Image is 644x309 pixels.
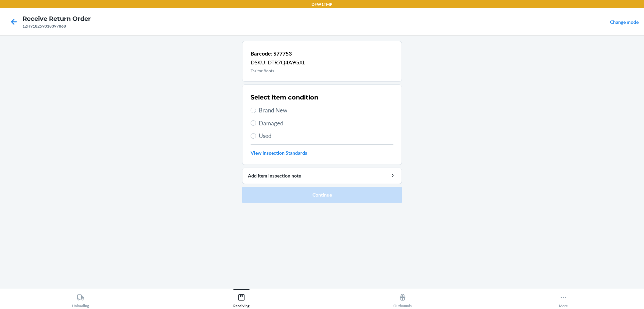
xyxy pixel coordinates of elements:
div: More [559,291,568,308]
button: Outbounds [322,289,483,308]
span: Damaged [259,119,393,128]
div: Add item inspection note [248,172,396,179]
input: Damaged [251,120,256,126]
div: Outbounds [393,291,412,308]
div: Receiving [233,291,250,308]
a: Change mode [610,19,639,25]
a: View Inspection Standards [251,149,393,156]
p: Traitor Boots [251,68,305,74]
div: 1ZH918259018397868 [22,23,91,29]
p: DFW1TMP [311,1,333,7]
button: Add item inspection note [242,168,402,184]
p: DSKU: DTR7Q4A9GXL [251,58,305,66]
button: Continue [242,187,402,203]
input: Brand New [251,108,256,113]
p: Barcode: S77753 [251,49,305,58]
div: Unloading [72,291,89,308]
span: Used [259,132,393,140]
input: Used [251,133,256,139]
h4: Receive Return Order [22,14,91,23]
button: Receiving [161,289,322,308]
span: Brand New [259,106,393,115]
h2: Select item condition [251,93,318,102]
